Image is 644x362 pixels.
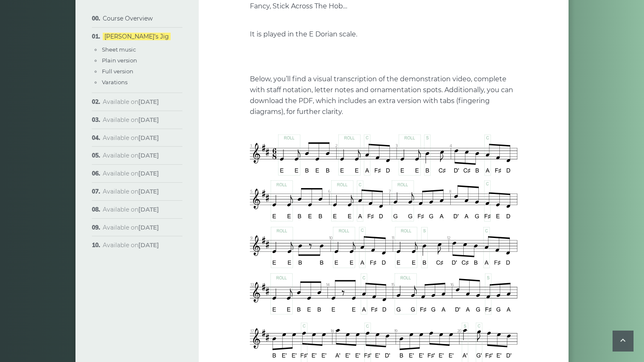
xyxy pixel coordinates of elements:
strong: [DATE] [138,170,159,177]
span: Available on [103,98,159,106]
span: Available on [103,241,159,249]
strong: [DATE] [138,152,159,159]
strong: [DATE] [138,134,159,142]
a: Plain version [102,57,137,64]
strong: [DATE] [138,224,159,231]
span: Available on [103,170,159,177]
strong: [DATE] [138,241,159,249]
p: Below, you’ll find a visual transcription of the demonstration video, complete with staff notatio... [250,74,517,117]
a: [PERSON_NAME]’s Jig [103,33,171,40]
a: Course Overview [103,15,153,22]
span: Available on [103,188,159,195]
strong: [DATE] [138,116,159,124]
a: Sheet music [102,46,136,53]
span: Available on [103,152,159,159]
span: Available on [103,116,159,124]
a: Varations [102,79,127,85]
span: Available on [103,134,159,142]
a: Full version [102,68,133,75]
p: It is played in the E Dorian scale. [250,29,517,40]
strong: [DATE] [138,206,159,213]
strong: [DATE] [138,98,159,106]
span: Available on [103,224,159,231]
strong: [DATE] [138,188,159,195]
span: Available on [103,206,159,213]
